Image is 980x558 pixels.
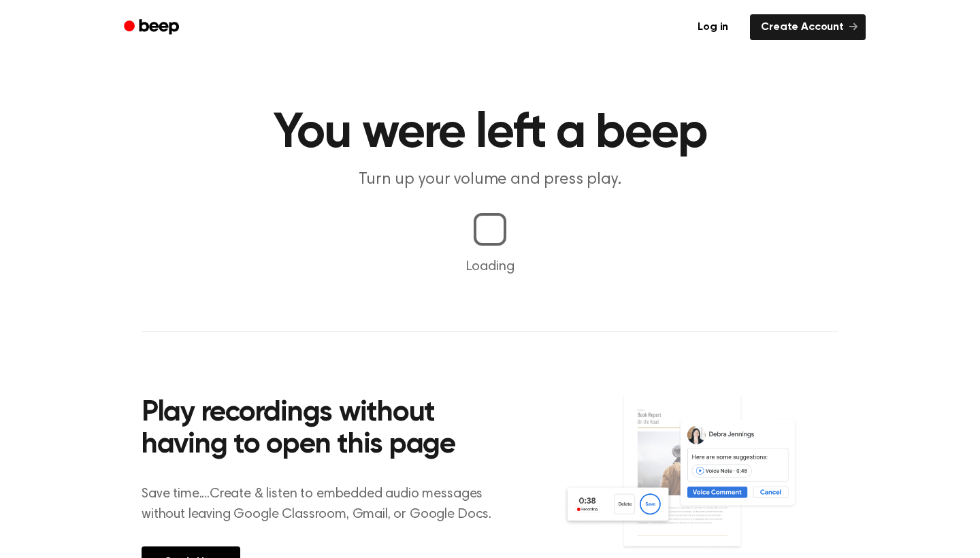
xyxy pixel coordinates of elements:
[750,14,866,40] a: Create Account
[142,484,508,525] p: Save time....Create & listen to embedded audio messages without leaving Google Classroom, Gmail, ...
[114,14,191,41] a: Beep
[229,169,751,191] p: Turn up your volume and press play.
[16,257,964,277] p: Loading
[684,12,742,43] a: Log in
[142,109,838,158] h1: You were left a beep
[142,397,508,462] h2: Play recordings without having to open this page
